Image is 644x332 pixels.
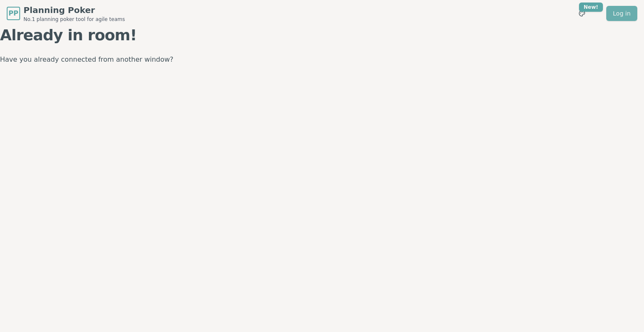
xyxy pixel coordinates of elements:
[7,4,125,23] a: PPPlanning PokerNo.1 planning poker tool for agile teams
[8,8,18,18] span: PP
[606,6,637,21] a: Log in
[23,16,125,23] span: No.1 planning poker tool for agile teams
[574,6,589,21] button: New!
[23,4,125,16] span: Planning Poker
[579,3,603,12] div: New!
